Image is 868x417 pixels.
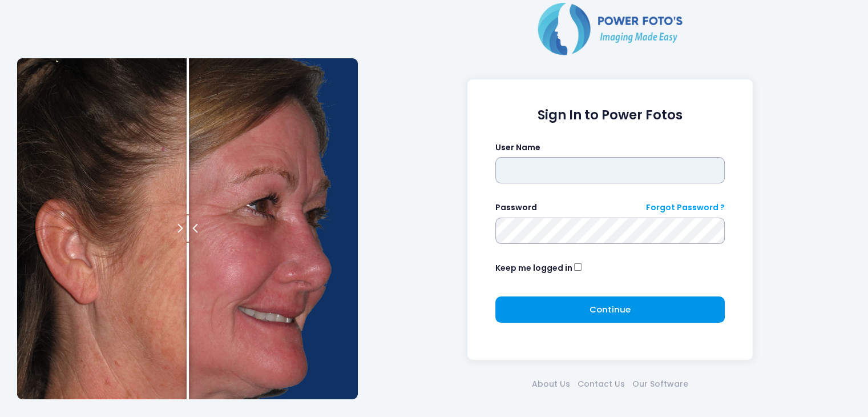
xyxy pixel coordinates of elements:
label: Password [495,202,537,214]
a: Contact Us [574,378,628,390]
a: Forgot Password ? [646,202,725,214]
span: Continue [590,303,631,315]
h1: Sign In to Power Fotos [495,107,725,123]
a: Our Software [628,378,692,390]
label: User Name [495,142,540,154]
label: Keep me logged in [495,262,572,274]
a: About Us [528,378,574,390]
button: Continue [495,296,725,323]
